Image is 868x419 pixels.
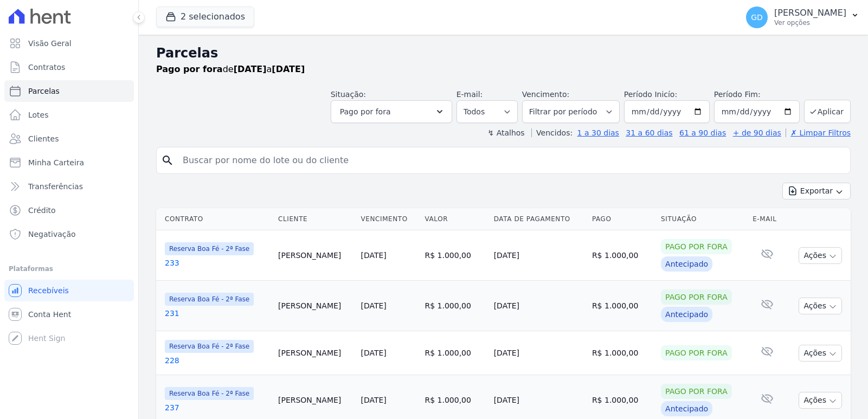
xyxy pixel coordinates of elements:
div: Pago por fora [661,384,732,399]
span: Clientes [28,133,59,144]
a: 228 [165,355,269,366]
p: Ver opções [774,18,846,27]
span: Reserva Boa Fé - 2ª Fase [165,387,254,400]
span: Recebíveis [28,285,69,296]
a: Negativação [4,223,134,245]
td: [PERSON_NAME] [274,331,356,375]
button: 2 selecionados [156,7,254,27]
a: 1 a 30 dias [577,128,619,137]
a: ✗ Limpar Filtros [786,128,851,137]
th: Cliente [274,208,356,230]
th: Valor [420,208,489,230]
td: R$ 1.000,00 [588,230,657,281]
i: search [161,154,174,167]
div: Pago por fora [661,345,732,360]
span: Parcelas [28,86,60,96]
span: Lotes [28,109,49,120]
label: Vencimento: [522,90,569,99]
td: R$ 1.000,00 [420,281,489,331]
iframe: Intercom live chat [11,382,37,408]
a: 31 a 60 dias [626,128,672,137]
a: 233 [165,257,269,268]
div: Antecipado [661,401,712,416]
a: [DATE] [361,396,386,404]
button: GD [PERSON_NAME] Ver opções [737,2,868,33]
a: Contratos [4,56,134,78]
p: de a [156,63,305,76]
span: Reserva Boa Fé - 2ª Fase [165,242,254,255]
span: Contratos [28,62,65,73]
a: Visão Geral [4,33,134,54]
p: [PERSON_NAME] [774,8,846,18]
div: Antecipado [661,256,712,272]
a: Parcelas [4,80,134,102]
div: Pago por fora [661,239,732,254]
input: Buscar por nome do lote ou do cliente [176,150,846,171]
th: Situação [657,208,748,230]
strong: [DATE] [234,64,267,74]
a: Crédito [4,199,134,221]
span: Transferências [28,181,83,192]
label: Período Inicío: [624,90,677,99]
td: [DATE] [490,331,588,375]
div: Pago por fora [661,289,732,305]
a: Conta Hent [4,304,134,325]
a: Recebíveis [4,280,134,301]
span: Minha Carteira [28,157,84,168]
button: Aplicar [804,100,851,123]
div: Antecipado [661,307,712,322]
label: Vencidos: [531,128,573,137]
td: R$ 1.000,00 [588,331,657,375]
a: Minha Carteira [4,152,134,173]
th: Pago [588,208,657,230]
td: [PERSON_NAME] [274,230,356,281]
span: Negativação [28,229,76,240]
span: GD [751,14,763,21]
h2: Parcelas [156,43,851,63]
a: Lotes [4,104,134,126]
td: R$ 1.000,00 [588,281,657,331]
a: [DATE] [361,301,386,310]
td: [DATE] [490,281,588,331]
th: Data de Pagamento [490,208,588,230]
button: Ações [799,247,842,264]
th: Vencimento [356,208,420,230]
td: [DATE] [490,230,588,281]
span: Crédito [28,205,56,216]
a: Clientes [4,128,134,150]
a: 231 [165,308,269,319]
button: Pago por fora [331,100,452,123]
a: 61 a 90 dias [679,128,726,137]
button: Ações [799,392,842,409]
span: Visão Geral [28,38,72,49]
span: Reserva Boa Fé - 2ª Fase [165,293,254,306]
label: Período Fim: [714,89,800,100]
td: R$ 1.000,00 [420,331,489,375]
a: [DATE] [361,251,386,260]
strong: [DATE] [272,64,305,74]
a: Transferências [4,176,134,197]
span: Conta Hent [28,309,71,320]
strong: Pago por fora [156,64,223,74]
a: 237 [165,402,269,413]
td: R$ 1.000,00 [420,230,489,281]
button: Exportar [782,183,851,199]
th: Contrato [156,208,274,230]
td: [PERSON_NAME] [274,281,356,331]
button: Ações [799,345,842,362]
a: + de 90 dias [733,128,781,137]
div: Plataformas [9,262,130,275]
label: ↯ Atalhos [487,128,524,137]
label: Situação: [331,90,366,99]
button: Ações [799,298,842,314]
span: Reserva Boa Fé - 2ª Fase [165,340,254,353]
label: E-mail: [456,90,483,99]
span: Pago por fora [340,105,391,118]
a: [DATE] [361,349,386,357]
th: E-mail [748,208,786,230]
